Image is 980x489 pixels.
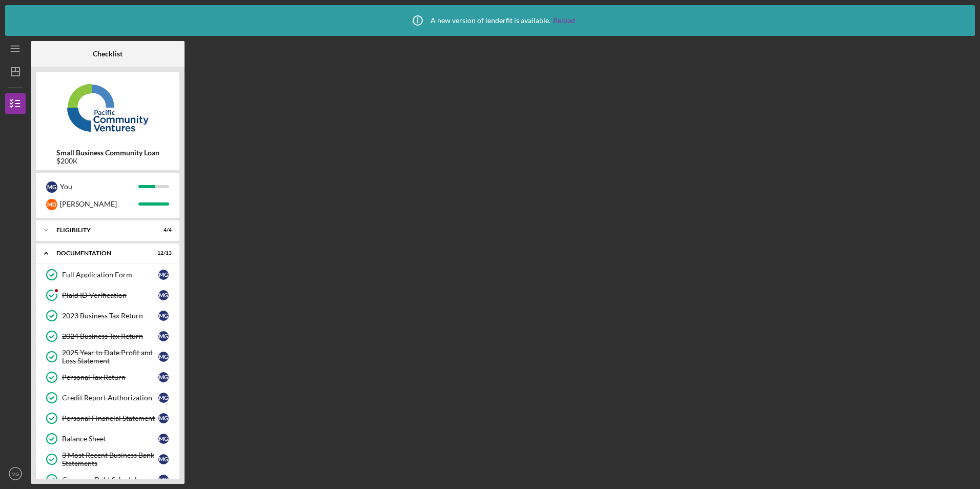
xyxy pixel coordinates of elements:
a: Personal Tax ReturnMG [41,367,174,388]
div: $200K [56,157,159,165]
div: Personal Tax Return [62,373,158,381]
div: M G [158,454,169,464]
a: Full Application FormMG [41,264,174,285]
div: [PERSON_NAME] [60,195,138,213]
div: M G [158,393,169,403]
div: Plaid ID Verification [62,291,158,299]
div: M G [158,434,169,444]
img: Product logo [36,77,179,138]
div: M G [158,352,169,362]
div: Personal Financial Statement [62,414,158,422]
div: Documentation [56,250,146,256]
div: Full Application Form [62,271,158,279]
div: M G [158,290,169,300]
a: Plaid ID VerificationMG [41,285,174,305]
a: 2025 Year to Date Profit and Loss StatementMG [41,347,174,367]
div: Balance Sheet [62,435,158,443]
a: 2023 Business Tax ReturnMG [41,305,174,326]
a: 3 Most Recent Business Bank StatementsMG [41,449,174,470]
div: M G [158,475,169,485]
a: Credit Report AuthorizationMG [41,388,174,408]
a: Balance SheetMG [41,429,174,449]
div: M G [158,413,169,423]
div: A new version of lenderfit is available. [405,8,575,33]
a: Personal Financial StatementMG [41,408,174,429]
b: Checklist [93,50,122,58]
div: M G [158,311,169,321]
div: M G [158,372,169,382]
div: Credit Report Authorization [62,394,158,402]
div: 2023 Business Tax Return [62,312,158,320]
button: MG [5,463,26,484]
div: 3 Most Recent Business Bank Statements [62,451,158,467]
div: 12 / 13 [153,250,172,256]
div: Eligibility [56,227,146,233]
div: You [60,178,138,195]
a: Reload [553,16,575,25]
a: 2024 Business Tax ReturnMG [41,326,174,347]
div: M G [158,331,169,341]
div: 4 / 4 [153,227,172,233]
text: MG [11,471,19,477]
div: M G [158,270,169,280]
div: Company Debt Schedule [62,476,158,484]
div: M G [46,181,57,193]
div: 2024 Business Tax Return [62,332,158,340]
div: 2025 Year to Date Profit and Loss Statement [62,349,158,365]
b: Small Business Community Loan [56,149,159,157]
div: M D [46,199,57,210]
